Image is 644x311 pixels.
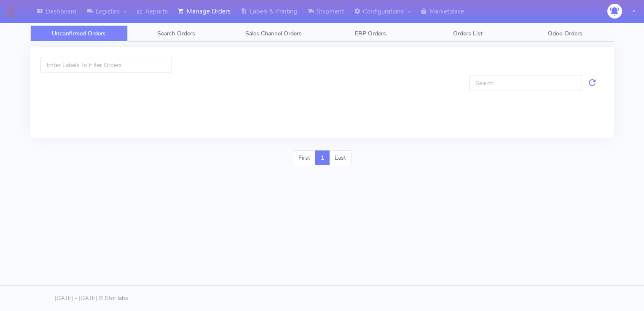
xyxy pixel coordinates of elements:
span: ERP Orders [355,29,386,38]
ul: Tabs [30,25,614,42]
input: Search [469,75,582,91]
span: Sales Channel Orders [245,29,302,38]
a: 1 [315,150,330,166]
span: Unconfirmed Orders [52,29,106,38]
span: Odoo Orders [548,29,582,38]
span: Search Orders [157,29,195,38]
span: Orders List [453,29,483,38]
input: Enter Labels To Filter Orders [40,57,172,72]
